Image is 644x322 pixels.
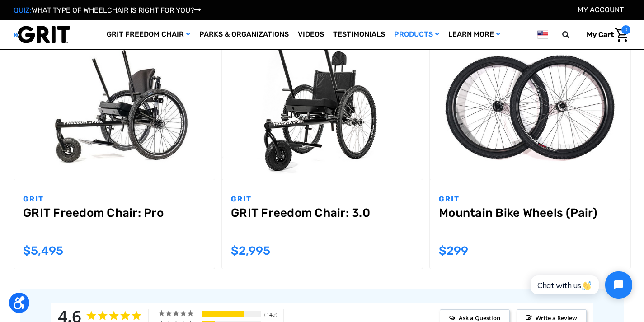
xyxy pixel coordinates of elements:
div: 5 ★ [158,309,201,317]
a: GRIT Freedom Chair [102,20,195,49]
img: Cart [615,28,628,42]
p: GRIT [231,194,414,205]
span: $5,495 [23,244,63,258]
a: Products [390,20,444,49]
a: Cart with 0 items [580,25,630,44]
img: GRIT Freedom Chair: 3.0 [222,40,423,174]
a: GRIT Freedom Chair: Pro,$5,495.00 [14,34,215,180]
span: QUIZ: [14,6,32,14]
div: 71% [202,311,244,317]
a: GRIT Freedom Chair: 3.0,$2,995.00 [231,206,414,238]
img: us.png [537,29,548,40]
img: GRIT Freedom Chair Pro: the Pro model shown including contoured Invacare Matrx seatback, Spinergy... [14,40,215,174]
a: Mountain Bike Wheels (Pair),$299.00 [430,34,630,180]
span: 0 [621,25,630,34]
a: Videos [293,20,329,49]
a: Learn More [444,20,505,49]
a: Testimonials [329,20,390,49]
input: Search [566,25,580,44]
span: $2,995 [231,244,270,258]
a: Parks & Organizations [195,20,293,49]
div: 149 [262,311,281,318]
p: GRIT [23,194,206,205]
a: QUIZ:WHAT TYPE OF WHEELCHAIR IS RIGHT FOR YOU? [14,6,201,14]
img: Mountain Bike Wheels (Pair) [430,40,630,174]
a: Account [578,5,624,14]
img: GRIT All-Terrain Wheelchair and Mobility Equipment [14,25,70,44]
a: GRIT Freedom Chair: Pro,$5,495.00 [23,206,206,238]
iframe: Tidio Chat [521,264,640,306]
div: 5-Star Ratings [202,311,261,317]
span: My Cart [587,30,614,39]
p: GRIT [439,194,621,205]
a: GRIT Freedom Chair: 3.0,$2,995.00 [222,34,423,180]
span: $299 [439,244,468,258]
a: Mountain Bike Wheels (Pair),$299.00 [439,206,621,238]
